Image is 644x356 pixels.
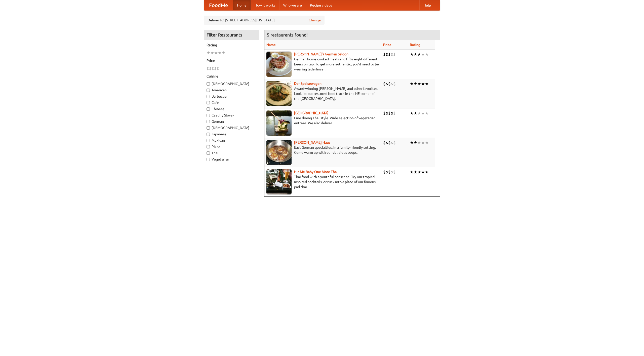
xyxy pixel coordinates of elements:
p: East German specialties, in a family-friendly setting. Come warm up with our delicious soups. [266,145,379,155]
a: Recipe videos [306,0,336,10]
a: [PERSON_NAME] Haus [294,140,330,144]
a: [GEOGRAPHIC_DATA] [294,111,329,115]
li: ★ [210,50,214,56]
li: $ [383,110,386,116]
li: ★ [421,110,425,116]
li: $ [391,110,393,116]
input: Japanese [207,133,210,136]
li: ★ [425,81,429,87]
li: $ [393,52,396,57]
input: Thai [207,151,210,155]
li: ★ [218,50,222,56]
li: ★ [421,169,425,175]
h5: Cuisine [207,74,256,79]
label: Pizza [207,144,256,149]
li: ★ [421,52,425,57]
li: $ [383,169,386,175]
li: ★ [417,169,421,175]
a: Help [419,0,435,10]
li: ★ [414,110,417,116]
li: $ [209,66,212,71]
ng-pluralize: 5 restaurants found! [267,32,308,37]
label: Czech / Slovak [207,113,256,118]
p: Fine dining Thai-style. Wide selection of vegetarian entrées. We also deliver. [266,115,379,126]
li: ★ [421,140,425,145]
a: Who we are [279,0,306,10]
a: FoodMe [204,0,233,10]
li: ★ [417,140,421,145]
li: $ [393,81,396,87]
input: Barbecue [207,95,210,98]
label: Barbecue [207,94,256,99]
label: [DEMOGRAPHIC_DATA] [207,125,256,130]
li: $ [207,66,209,71]
li: ★ [417,81,421,87]
a: Home [233,0,251,10]
a: [PERSON_NAME]'s German Saloon [294,52,348,56]
label: Mexican [207,138,256,143]
input: Mexican [207,139,210,142]
li: $ [388,169,391,175]
h4: Filter Restaurants [204,30,259,40]
li: $ [388,81,391,87]
p: Thai food with a youthful bar scene. Try our tropical inspired cocktails, or tuck into a plate of... [266,174,379,189]
li: $ [388,52,391,57]
input: German [207,120,210,123]
li: $ [383,81,386,87]
li: $ [386,110,388,116]
li: $ [393,110,396,116]
li: ★ [417,52,421,57]
a: Der Speisewagen [294,82,321,86]
a: Price [383,43,391,47]
img: satay.jpg [266,110,292,136]
li: ★ [414,52,417,57]
li: $ [393,140,396,145]
li: ★ [207,50,210,56]
li: $ [393,169,396,175]
h5: Price [207,58,256,63]
input: [DEMOGRAPHIC_DATA] [207,126,210,130]
li: $ [391,140,393,145]
li: $ [217,66,219,71]
li: $ [383,52,386,57]
label: Cafe [207,100,256,105]
li: ★ [410,169,414,175]
li: ★ [414,81,417,87]
li: ★ [410,81,414,87]
li: $ [383,140,386,145]
li: $ [388,110,391,116]
label: Chinese [207,106,256,111]
label: Vegetarian [207,157,256,162]
li: $ [391,81,393,87]
p: Award-winning [PERSON_NAME] and other favorites. Look for our restored food truck in the NE corne... [266,86,379,101]
li: $ [386,140,388,145]
input: American [207,89,210,92]
input: Vegetarian [207,158,210,161]
input: Czech / Slovak [207,114,210,117]
a: Hit Me Baby One More Thai [294,170,338,174]
li: ★ [425,140,429,145]
input: Cafe [207,101,210,104]
label: German [207,119,256,124]
li: $ [214,66,217,71]
p: German home-cooked meals and fifty-eight different beers on tap. To get more authentic, you'd nee... [266,57,379,72]
li: $ [391,52,393,57]
li: ★ [410,110,414,116]
input: Chinese [207,107,210,111]
li: ★ [214,50,218,56]
li: ★ [425,110,429,116]
li: ★ [222,50,225,56]
li: ★ [410,52,414,57]
li: ★ [414,140,417,145]
input: [DEMOGRAPHIC_DATA] [207,82,210,86]
a: Rating [410,43,420,47]
img: babythai.jpg [266,169,292,194]
li: ★ [425,169,429,175]
img: kohlhaus.jpg [266,140,292,165]
input: Pizza [207,145,210,148]
li: $ [386,169,388,175]
li: ★ [421,81,425,87]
